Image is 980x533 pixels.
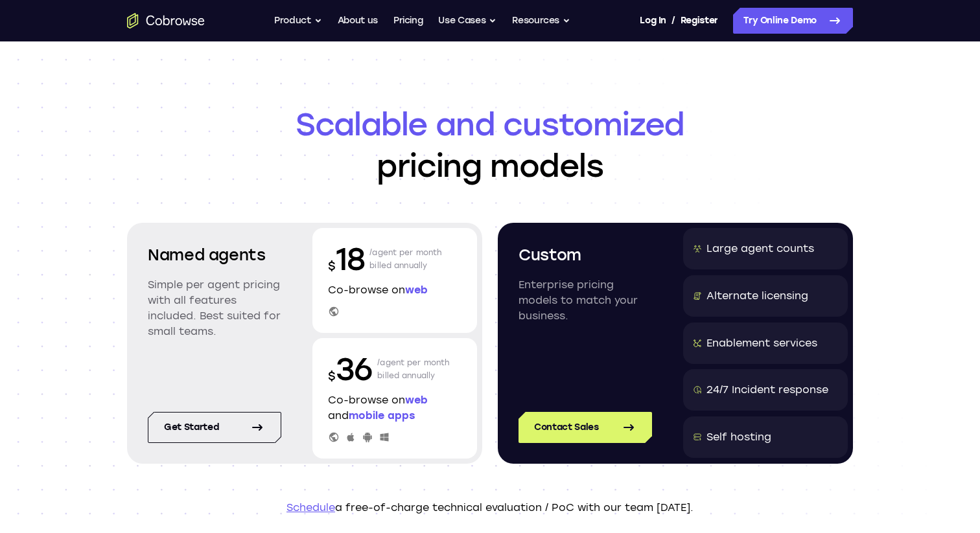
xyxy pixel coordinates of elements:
span: $ [328,259,336,273]
p: 18 [328,238,364,280]
button: Use Cases [438,8,496,34]
p: Co-browse on [328,282,461,298]
span: / [671,13,675,28]
span: web [405,394,428,406]
div: Self hosting [706,429,771,445]
a: About us [338,8,378,34]
span: Scalable and customized [127,104,853,145]
div: Large agent counts [706,241,814,256]
p: Simple per agent pricing with all features included. Best suited for small teams. [148,277,281,339]
a: Log In [640,8,666,34]
p: a free-of-charge technical evaluation / PoC with our team [DATE]. [127,500,853,516]
a: Try Online Demo [733,8,853,34]
p: 36 [328,348,372,390]
a: Pricing [393,8,423,34]
h1: pricing models [127,104,853,187]
h2: Named agents [148,244,281,267]
span: web [405,284,428,296]
div: Enablement services [706,335,817,351]
a: Schedule [286,501,335,514]
a: Register [681,8,718,34]
p: Enterprise pricing models to match your business. [519,277,652,324]
p: /agent per month billed annually [377,348,450,390]
a: Get started [148,412,281,443]
div: Alternate licensing [706,288,808,304]
span: $ [328,369,336,383]
button: Product [274,8,322,34]
a: Go to the home page [127,13,205,28]
button: Resources [512,8,570,34]
p: /agent per month billed annually [369,238,442,280]
p: Co-browse on and [328,392,461,424]
a: Contact Sales [519,412,652,443]
span: mobile apps [349,409,415,422]
div: 24/7 Incident response [706,382,828,398]
h2: Custom [519,244,652,267]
